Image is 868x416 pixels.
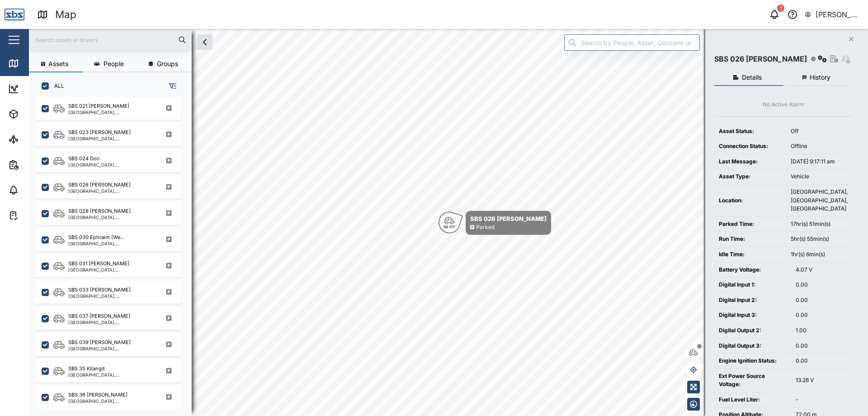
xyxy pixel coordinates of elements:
[68,136,155,141] div: [GEOGRAPHIC_DATA], [GEOGRAPHIC_DATA]
[34,33,186,47] input: Search assets or drivers
[719,220,782,229] div: Parked Time:
[24,134,45,144] div: Sites
[68,320,155,325] div: [GEOGRAPHIC_DATA], [GEOGRAPHIC_DATA]
[796,296,848,305] div: 0.00
[476,223,495,232] div: Parked
[439,211,551,235] div: Map marker
[68,391,127,399] div: SBS 36 [PERSON_NAME]
[24,210,48,220] div: Tasks
[719,266,787,274] div: Battery Voltage:
[68,155,100,163] div: SBS 024 Don
[68,129,131,136] div: SBS 023 [PERSON_NAME]
[763,100,804,109] div: No Active Alarm
[719,296,787,305] div: Digital Input 2:
[791,142,848,151] div: Offline
[777,5,784,12] div: 1
[719,158,782,166] div: Last Message:
[24,185,52,195] div: Alarms
[68,189,155,193] div: [GEOGRAPHIC_DATA], [GEOGRAPHIC_DATA]
[791,188,848,213] div: [GEOGRAPHIC_DATA], [GEOGRAPHIC_DATA], [GEOGRAPHIC_DATA]
[68,399,155,403] div: [GEOGRAPHIC_DATA], [GEOGRAPHIC_DATA]
[24,109,52,119] div: Assets
[804,8,861,21] button: [PERSON_NAME] SBS
[719,127,782,136] div: Asset Status:
[5,5,24,24] img: Main Logo
[719,326,787,335] div: Digital Output 2:
[68,373,155,377] div: [GEOGRAPHIC_DATA], [GEOGRAPHIC_DATA]
[742,74,762,81] span: Details
[68,365,105,373] div: SBS 35 Kilangit
[796,396,848,404] div: -
[68,268,155,272] div: [GEOGRAPHIC_DATA], [GEOGRAPHIC_DATA]
[719,357,787,365] div: Engine Ignition Status:
[68,102,129,110] div: SBS 021 [PERSON_NAME]
[68,294,155,298] div: [GEOGRAPHIC_DATA], [GEOGRAPHIC_DATA]
[564,34,700,51] input: Search by People, Asset, Geozone or Place
[719,142,782,151] div: Connection Status:
[796,326,848,335] div: 1.00
[68,346,155,351] div: [GEOGRAPHIC_DATA], [GEOGRAPHIC_DATA]
[719,372,787,389] div: Ext Power Source Voltage:
[68,241,155,246] div: [GEOGRAPHIC_DATA], [GEOGRAPHIC_DATA]
[104,61,124,67] span: People
[68,181,131,189] div: SBS 026 [PERSON_NAME]
[791,158,848,166] div: [DATE] 9:17:11 am
[796,357,848,365] div: 0.00
[68,339,131,346] div: SBS 039 [PERSON_NAME]
[719,172,782,181] div: Asset Type:
[719,196,782,205] div: Location:
[24,160,54,170] div: Reports
[68,110,155,115] div: [GEOGRAPHIC_DATA], [GEOGRAPHIC_DATA]
[719,250,782,259] div: Idle Time:
[68,207,131,215] div: SBS 028 [PERSON_NAME]
[796,342,848,350] div: 0.00
[810,74,830,81] span: History
[24,84,64,94] div: Dashboard
[68,234,124,241] div: SBS 030 Ephraim (We...
[68,286,131,294] div: SBS 033 [PERSON_NAME]
[49,82,64,90] label: ALL
[791,220,848,229] div: 17hr(s) 51min(s)
[719,342,787,350] div: Digital Output 3:
[24,58,44,68] div: Map
[816,9,860,20] div: [PERSON_NAME] SBS
[470,214,547,223] div: SBS 026 [PERSON_NAME]
[443,225,456,229] div: NE 63°
[791,127,848,136] div: Off
[796,281,848,289] div: 0.00
[719,396,787,404] div: Fuel Level Liter:
[68,215,155,220] div: [GEOGRAPHIC_DATA], [GEOGRAPHIC_DATA]
[48,61,68,67] span: Assets
[796,376,848,385] div: 13.26 V
[796,266,848,274] div: 4.07 V
[719,281,787,289] div: Digital Input 1:
[68,163,155,167] div: [GEOGRAPHIC_DATA], [GEOGRAPHIC_DATA]
[719,311,787,320] div: Digital Input 3:
[791,235,848,244] div: 5hr(s) 55min(s)
[719,235,782,244] div: Run Time:
[791,250,848,259] div: 1hr(s) 6min(s)
[68,312,130,320] div: SBS 037 [PERSON_NAME]
[29,29,868,416] canvas: Map
[55,7,76,23] div: Map
[796,311,848,320] div: 0.00
[36,97,191,409] div: grid
[68,260,129,268] div: SBS 031 [PERSON_NAME]
[157,61,178,67] span: Groups
[791,172,848,181] div: Vehicle
[714,53,807,65] div: SBS 026 [PERSON_NAME]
